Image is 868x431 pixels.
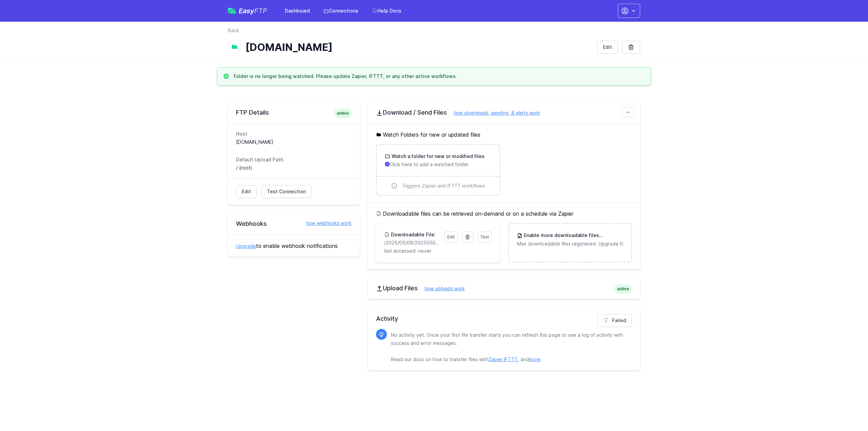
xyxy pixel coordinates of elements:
[614,284,632,294] span: active
[504,356,518,362] a: IFTTT
[236,156,352,163] dt: Default Upload Path
[517,240,623,247] p: Max downloadable files registered. Upgrade for more.
[488,356,502,362] a: Zapier
[376,314,632,324] h2: Activity
[377,145,499,195] a: Watch a folder for new or modified files Click here to add a watched folder Triggers Zapier and I...
[267,188,306,195] span: Test Connection
[447,110,540,116] a: how downloads, sending, & alerts work
[391,331,627,364] p: No activity yet. Once your first file transfer starts you can refresh this page to see a log of a...
[228,27,239,34] a: Back
[236,109,352,117] h2: FTP Details
[299,220,352,227] a: how webhooks work
[254,7,267,15] span: FTP
[376,284,632,292] h2: Upload Files
[529,356,540,362] a: more
[480,234,489,239] span: Test
[334,109,352,118] span: active
[239,7,267,14] span: Easy
[368,5,406,17] a: Help Docs
[245,41,592,53] h1: [DOMAIN_NAME]
[385,161,491,168] p: Click here to add a watched folder
[444,231,458,243] a: Edit
[228,235,360,257] div: to enable webhook notifications
[418,286,465,291] a: how uploads work
[384,239,440,246] p: /2025/05/09/20250509171559_inbound_0422652309_0756011820.mp3
[376,131,632,139] h5: Watch Folders for new or updated files
[261,185,312,198] a: Test Connection
[376,109,632,117] h2: Download / Send Files
[597,314,632,327] a: Failed
[319,5,362,17] a: Connections
[522,232,623,239] h3: Enable more downloadable files
[236,185,257,198] a: Edit
[228,7,267,14] a: EasyFTP
[402,182,485,189] span: Triggers Zapier and IFTTT workflows
[376,210,632,218] h5: Downloadable files can be retrieved on-demand or on a schedule via Zapier
[236,243,256,249] a: Upgrade
[236,139,352,145] dd: [DOMAIN_NAME]
[597,41,618,54] a: Edit
[384,248,492,254] p: last accessed: never
[228,27,640,38] nav: Breadcrumb
[236,220,352,228] h2: Webhooks
[477,231,492,243] a: Test
[390,153,485,160] h3: Watch a folder for new or modified files
[281,5,314,17] a: Dashboard
[390,231,436,238] h3: Downloadable File:
[599,232,624,239] span: Upgrade
[236,131,352,137] dt: Host
[509,224,631,255] a: Enable more downloadable filesUpgrade Max downloadable files registered. Upgrade for more.
[236,164,352,171] dd: / (root)
[228,8,236,14] img: easyftp_logo.png
[234,73,457,80] h3: Folder is no longer being watched. Please update Zapier, IFTTT, or any other active workflows.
